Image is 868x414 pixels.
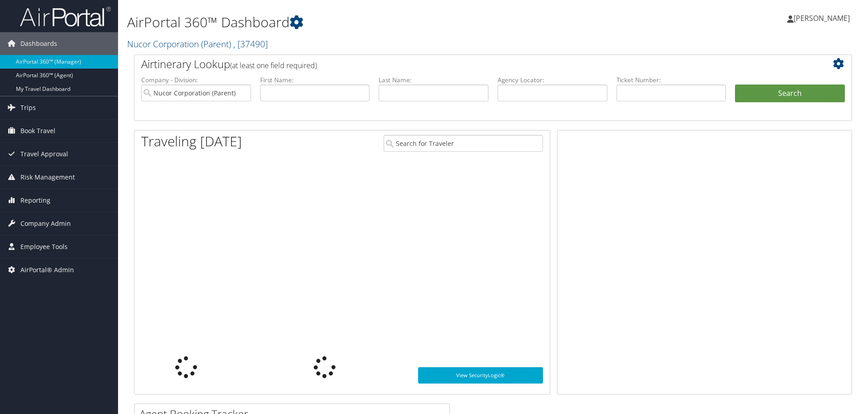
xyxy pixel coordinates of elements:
span: Reporting [20,189,50,212]
a: Nucor Corporation (Parent) [127,38,268,50]
span: Trips [20,96,36,119]
span: Employee Tools [20,235,68,258]
label: Ticket Number: [616,75,726,85]
label: Agency Locator: [498,75,607,85]
h1: AirPortal 360™ Dashboard [127,13,615,32]
img: airportal-logo.png [20,6,111,27]
label: Last Name: [379,75,488,85]
span: [PERSON_NAME] [794,13,850,23]
span: Book Travel [20,120,55,142]
span: Risk Management [20,166,75,189]
span: (at least one field required) [230,60,317,70]
h1: Traveling [DATE] [141,132,242,151]
input: Search for Traveler [384,135,543,152]
span: , [ 37490 ] [233,38,268,50]
button: Search [735,85,845,103]
h2: Airtinerary Lookup [141,56,785,72]
span: Company Admin [20,212,71,235]
label: Company - Division: [141,75,251,85]
span: Dashboards [20,32,57,55]
label: First Name: [260,75,370,85]
span: AirPortal® Admin [20,259,74,281]
a: View SecurityLogic® [418,367,543,384]
span: Travel Approval [20,143,68,165]
a: [PERSON_NAME] [787,5,859,32]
